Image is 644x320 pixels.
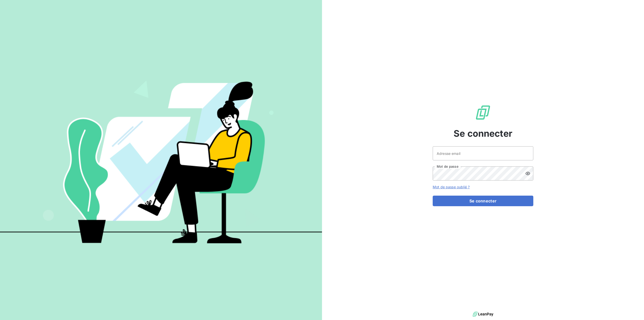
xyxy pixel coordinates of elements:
[433,196,533,206] button: Se connecter
[473,310,493,318] img: logo
[475,104,491,121] img: Logo LeanPay
[454,127,512,140] span: Se connecter
[433,185,470,189] a: Mot de passe oublié ?
[433,146,533,160] input: placeholder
